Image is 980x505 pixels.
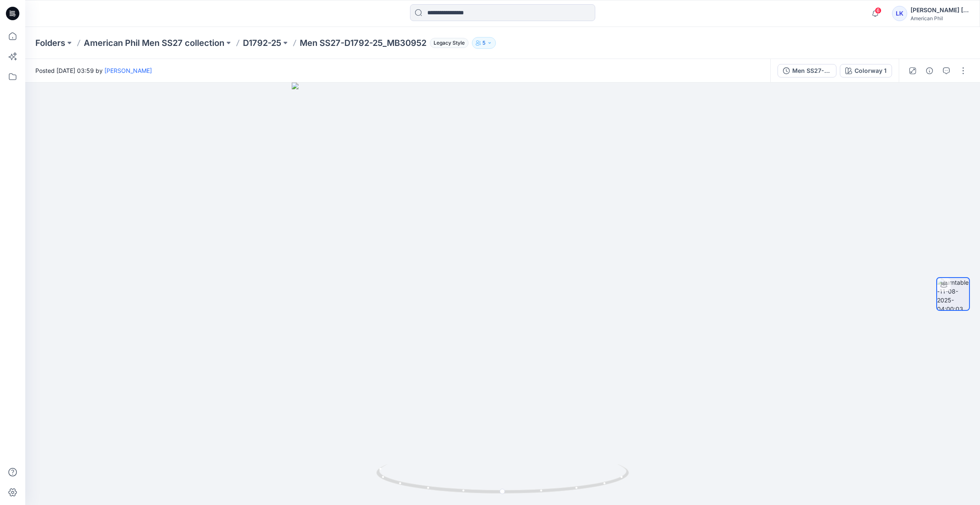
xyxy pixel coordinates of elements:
[243,37,281,49] a: D1792-25
[426,37,469,49] button: Legacy Style
[840,64,892,77] button: Colorway 1
[84,37,224,49] a: American Phil Men SS27 collection
[472,37,496,49] button: 5
[911,5,969,15] div: [PERSON_NAME] [PERSON_NAME]
[104,67,152,74] a: [PERSON_NAME]
[937,278,969,310] img: turntable-11-08-2025-04:00:03
[482,38,485,48] p: 5
[855,66,887,75] div: Colorway 1
[778,64,836,77] button: Men SS27-D1792-25_MB30952
[911,15,969,21] div: American Phil
[300,37,426,49] p: Men SS27-D1792-25_MB30952
[892,6,907,21] div: LK
[430,38,469,48] span: Legacy Style
[923,64,936,77] button: Details
[875,7,881,14] span: 6
[35,37,65,49] a: Folders
[792,66,831,75] div: Men SS27-D1792-25_MB30952
[35,66,152,75] span: Posted [DATE] 03:59 by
